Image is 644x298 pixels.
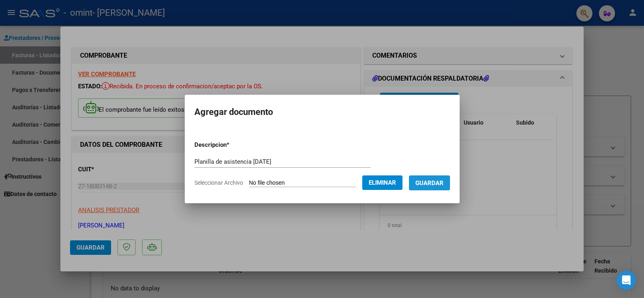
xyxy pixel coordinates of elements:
span: Guardar [415,179,444,187]
p: Descripcion [194,140,271,150]
h2: Agregar documento [194,104,450,120]
span: Eliminar [369,179,396,186]
button: Guardar [409,175,450,190]
button: Eliminar [362,175,402,190]
div: Open Intercom Messenger [617,271,636,290]
span: Seleccionar Archivo [194,179,243,186]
